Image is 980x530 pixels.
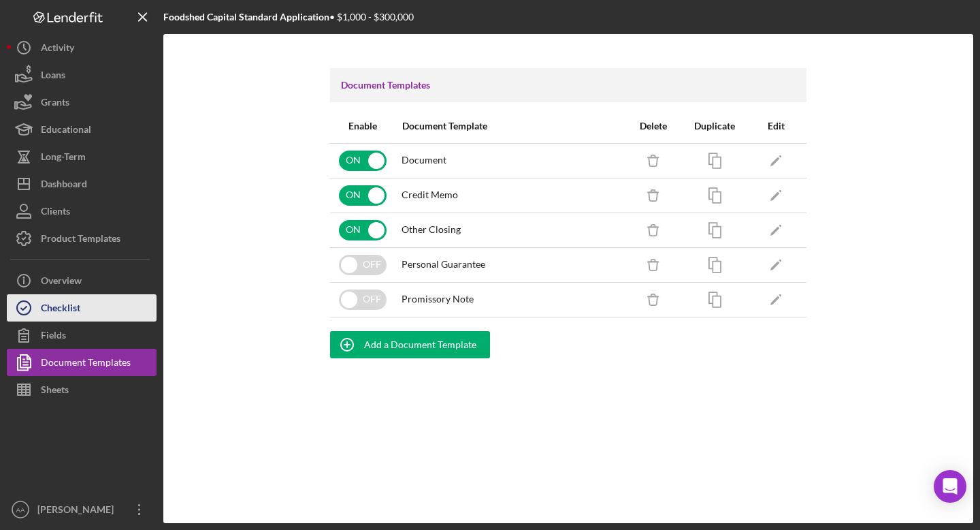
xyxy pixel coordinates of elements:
[331,121,394,131] div: Enable
[402,155,446,166] span: Document
[41,376,69,407] div: Sheets
[402,121,487,131] div: Document Template
[7,376,157,403] button: Sheets
[341,78,430,92] h3: Document Templates
[163,11,329,22] b: Foodshed Capital Standard Application
[41,34,74,65] div: Activity
[7,349,157,376] button: Document Templates
[34,496,122,527] div: [PERSON_NAME]
[41,322,66,352] div: Fields
[41,143,86,174] div: Long-Term
[7,89,157,116] button: Grants
[7,198,157,225] button: Clients
[41,225,120,255] div: Product Templates
[41,294,80,325] div: Checklist
[41,198,70,228] div: Clients
[41,89,69,119] div: Grants
[402,189,458,200] span: Credit Memo
[7,294,157,322] button: Checklist
[402,224,461,235] span: Other Closing
[364,331,476,358] div: Add a Document Template
[623,121,683,131] div: Delete
[746,121,806,131] div: Edit
[16,506,25,514] text: AA
[7,34,157,61] button: Activity
[41,61,65,92] div: Loans
[7,496,157,523] button: AA[PERSON_NAME]
[41,349,131,379] div: Document Templates
[7,116,157,143] button: Educational
[41,116,91,146] div: Educational
[41,170,87,201] div: Dashboard
[402,259,485,270] span: Personal Guarantee
[7,225,157,252] button: Product Templates
[7,170,157,198] button: Dashboard
[7,61,157,89] button: Loans
[330,331,490,358] button: Add a Document Template
[7,267,157,294] button: Overview
[41,267,82,298] div: Overview
[163,12,414,22] div: • $1,000 - $300,000
[934,470,966,503] div: Open Intercom Messenger
[402,294,474,305] span: Promissory Note
[685,121,745,131] div: Duplicate
[7,322,157,349] button: Fields
[7,143,157,170] button: Long-Term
